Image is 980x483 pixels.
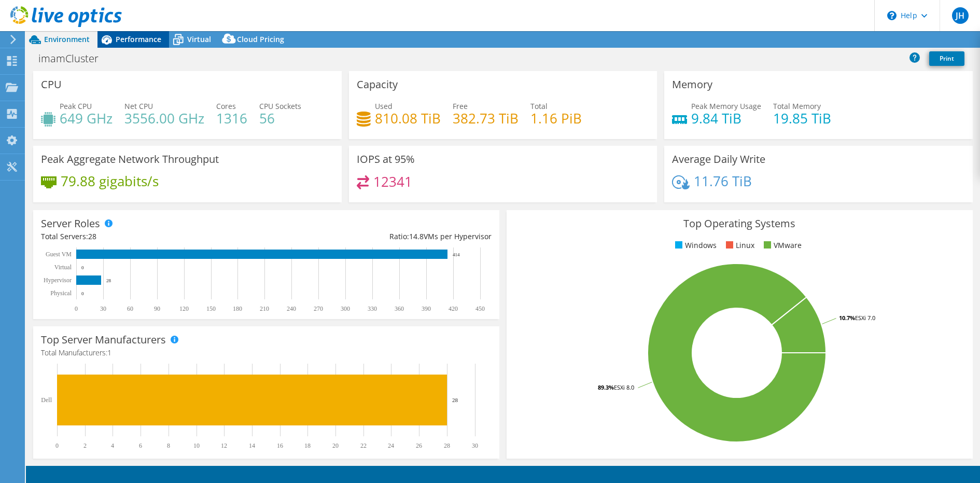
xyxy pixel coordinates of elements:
text: 12 [221,442,227,449]
text: 4 [111,442,114,449]
span: Free [453,101,468,111]
h4: 1.16 PiB [530,113,582,124]
span: 14.8 [409,231,424,241]
text: 90 [154,305,160,312]
tspan: ESXi 8.0 [614,383,634,391]
h3: Peak Aggregate Network Throughput [41,154,219,165]
text: 360 [395,305,404,312]
text: 60 [127,305,133,312]
text: 8 [167,442,170,449]
li: Windows [673,240,717,251]
text: 330 [368,305,377,312]
h3: Average Daily Write [672,154,765,165]
h4: 56 [259,113,301,124]
text: 6 [139,442,142,449]
text: 28 [452,397,458,403]
text: 120 [179,305,189,312]
span: Peak CPU [60,101,92,111]
text: 300 [341,305,350,312]
text: 24 [388,442,394,449]
text: Physical [50,289,72,297]
text: 414 [453,252,460,257]
h4: 649 GHz [60,113,113,124]
text: 20 [332,442,339,449]
text: 0 [75,305,78,312]
text: 30 [100,305,106,312]
span: Used [375,101,393,111]
text: 180 [233,305,242,312]
text: 30 [472,442,478,449]
text: 16 [277,442,283,449]
text: 18 [304,442,311,449]
span: Net CPU [124,101,153,111]
text: 240 [287,305,296,312]
text: Guest VM [46,251,72,258]
tspan: 10.7% [839,314,855,322]
h1: imamCluster [34,53,115,64]
h4: 19.85 TiB [773,113,831,124]
text: Hypervisor [44,277,72,284]
span: Peak Memory Usage [691,101,761,111]
text: 2 [83,442,87,449]
h4: Total Manufacturers: [41,347,492,358]
li: Linux [723,240,754,251]
text: Dell [41,396,52,404]
h3: Top Operating Systems [514,218,965,229]
span: Cloud Pricing [237,34,284,44]
div: Ratio: VMs per Hypervisor [266,231,491,242]
span: Total Memory [773,101,821,111]
span: Virtual [187,34,211,44]
h4: 1316 [216,113,247,124]
span: Performance [116,34,161,44]
text: 0 [81,291,84,296]
tspan: ESXi 7.0 [855,314,875,322]
h3: Top Server Manufacturers [41,334,166,346]
text: 10 [193,442,200,449]
text: 390 [422,305,431,312]
div: Total Servers: [41,231,266,242]
text: 28 [106,278,111,283]
tspan: 89.3% [598,383,614,391]
h4: 9.84 TiB [691,113,761,124]
h4: 79.88 gigabits/s [61,175,159,187]
li: VMware [761,240,802,251]
span: Total [530,101,548,111]
span: CPU Sockets [259,101,301,111]
span: 1 [107,348,111,357]
span: 28 [88,231,96,241]
h4: 382.73 TiB [453,113,519,124]
text: 0 [81,265,84,270]
h4: 12341 [373,176,412,187]
span: JH [952,7,969,24]
text: 450 [475,305,485,312]
h3: CPU [41,79,62,90]
h3: Capacity [357,79,398,90]
text: 0 [55,442,59,449]
h4: 11.76 TiB [694,175,752,187]
text: 22 [360,442,367,449]
text: 270 [314,305,323,312]
h4: 3556.00 GHz [124,113,204,124]
text: 420 [449,305,458,312]
text: 26 [416,442,422,449]
text: 210 [260,305,269,312]
a: Print [929,51,964,66]
h3: IOPS at 95% [357,154,415,165]
text: 150 [206,305,216,312]
span: Environment [44,34,90,44]
text: 14 [249,442,255,449]
text: Virtual [54,264,72,271]
h3: Memory [672,79,712,90]
span: Cores [216,101,236,111]
text: 28 [444,442,450,449]
svg: \n [887,11,897,20]
h3: Server Roles [41,218,100,229]
h4: 810.08 TiB [375,113,441,124]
